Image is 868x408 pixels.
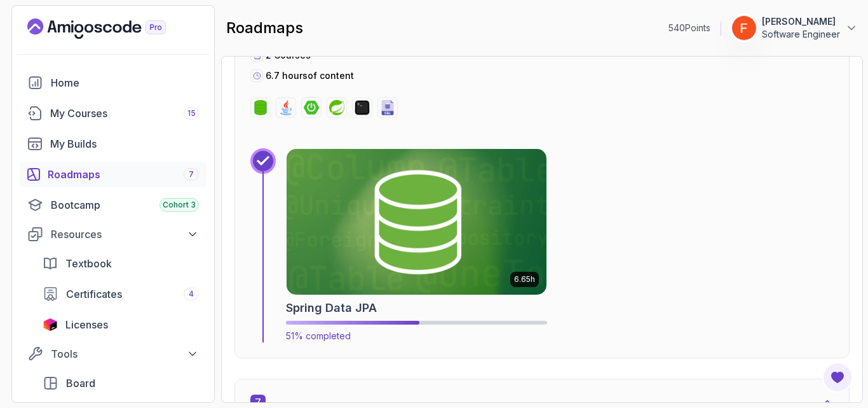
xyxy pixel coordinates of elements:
[732,16,756,40] img: user profile image
[66,376,95,391] span: Board
[266,50,311,60] span: 2 Courses
[280,145,553,299] img: Spring Data JPA card
[762,15,840,28] p: [PERSON_NAME]
[51,75,199,90] div: Home
[35,312,207,337] a: licenses
[20,131,207,157] a: builds
[35,370,207,396] a: board
[51,197,199,213] div: Bootcamp
[329,100,344,115] img: spring logo
[20,162,207,187] a: roadmaps
[762,28,840,41] p: Software Engineer
[304,100,319,115] img: spring-boot logo
[27,18,195,39] a: Landing page
[278,100,294,115] img: java logo
[189,169,194,179] span: 7
[514,274,535,285] p: 6.65h
[286,148,547,342] a: Spring Data JPA card6.65hSpring Data JPA51% completed
[51,346,199,362] div: Tools
[668,22,710,34] p: 540 Points
[35,281,207,307] a: certificates
[20,101,207,126] a: courses
[20,192,207,218] a: bootcamp
[253,100,268,115] img: spring-data-jpa logo
[35,251,207,276] a: textbook
[163,200,196,210] span: Cohort 3
[286,330,351,341] span: 51% completed
[51,227,199,242] div: Resources
[65,256,112,271] span: Textbook
[355,100,370,115] img: terminal logo
[286,299,377,317] h2: Spring Data JPA
[187,108,196,118] span: 15
[266,69,354,82] p: 6.7 hours of content
[65,317,108,332] span: Licenses
[731,15,858,41] button: user profile image[PERSON_NAME]Software Engineer
[20,342,207,365] button: Tools
[189,289,194,299] span: 4
[50,136,199,151] div: My Builds
[822,362,853,393] button: Open Feedback Button
[66,286,122,302] span: Certificates
[20,223,207,246] button: Resources
[380,100,395,115] img: sql logo
[43,318,58,331] img: jetbrains icon
[20,70,207,95] a: home
[48,167,199,182] div: Roadmaps
[50,106,199,121] div: My Courses
[226,18,303,38] h2: roadmaps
